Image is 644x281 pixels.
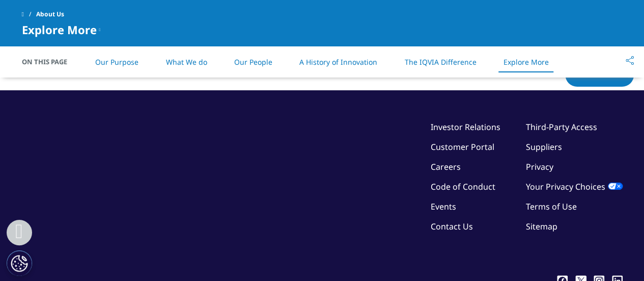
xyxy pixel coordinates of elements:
a: Our People [234,57,272,67]
a: Sitemap [526,221,557,232]
span: Explore More [22,23,97,36]
a: A History of Innovation [299,57,377,67]
a: Your Privacy Choices [526,181,623,192]
a: Privacy [526,161,553,172]
a: Terms of Use [526,201,577,212]
a: The IQVIA Difference [404,57,476,67]
a: Explore More [503,57,549,67]
a: Events [431,201,456,212]
button: Cookie Settings [7,250,32,276]
a: Code of Conduct [431,181,495,192]
span: On This Page [22,57,78,67]
span: About Us [36,5,64,23]
a: What We do [165,57,207,67]
a: Contact Us [431,221,473,232]
a: Customer Portal [431,141,494,152]
a: Investor Relations [431,121,500,133]
a: Careers [431,161,461,172]
a: Our Purpose [95,57,138,67]
a: Third-Party Access [526,121,597,133]
a: Suppliers [526,141,562,152]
